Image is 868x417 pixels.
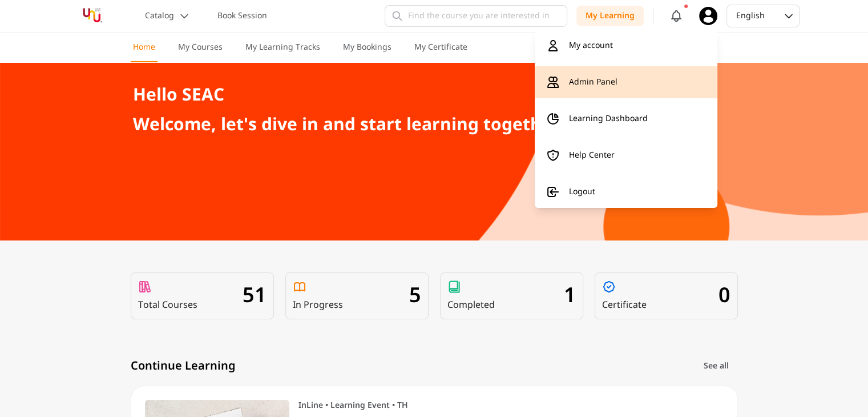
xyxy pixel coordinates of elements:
[447,298,495,312] p: Completed
[595,272,738,319] a: Certificate0
[535,103,717,135] a: Learning Dashboard
[343,42,391,53] p: My Bookings
[576,6,644,26] button: My Learning
[138,6,197,26] button: Catalog
[564,284,576,307] p: 1
[569,186,595,198] p: Logout
[385,5,567,27] input: Find the course you are interested in
[602,298,647,312] p: Certificate
[569,77,617,88] p: Admin Panel
[131,358,236,374] h3: Continue Learning
[131,272,274,319] a: Total Courses51
[569,40,613,51] p: My account
[211,6,274,26] button: Book Session
[285,272,429,319] a: In Progress5
[535,139,717,171] a: Help Center
[586,10,635,22] p: My Learning
[138,298,197,312] p: Total Courses
[133,42,155,53] p: Home
[409,284,421,307] p: 5
[414,42,467,53] p: My Certificate
[695,356,738,376] button: See all
[243,42,322,62] button: My Learning Tracks
[736,10,769,22] div: English
[298,400,724,416] div: InLine • Learning Event • TH
[133,85,736,106] h1: Hello SEAC
[440,272,583,319] a: Completed1
[133,115,736,135] h2: Welcome, let's dive in and start learning together!
[718,284,730,307] p: 0
[569,150,615,161] p: Help Center
[178,42,223,53] p: My Courses
[245,42,320,53] p: My Learning Tracks
[704,360,729,372] p: See all
[243,284,267,307] p: 51
[535,66,717,98] a: Admin Panel
[412,42,470,62] button: My Certificate
[569,113,648,125] p: Learning Dashboard
[535,30,717,62] a: My account
[145,10,174,22] p: Catalog
[69,6,115,26] img: YourNextU Logo
[341,42,394,62] button: My Bookings
[535,176,717,208] a: Logout
[217,10,267,22] p: Book Session
[176,42,225,62] button: My Courses
[131,42,158,62] button: Home
[293,298,343,312] p: In Progress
